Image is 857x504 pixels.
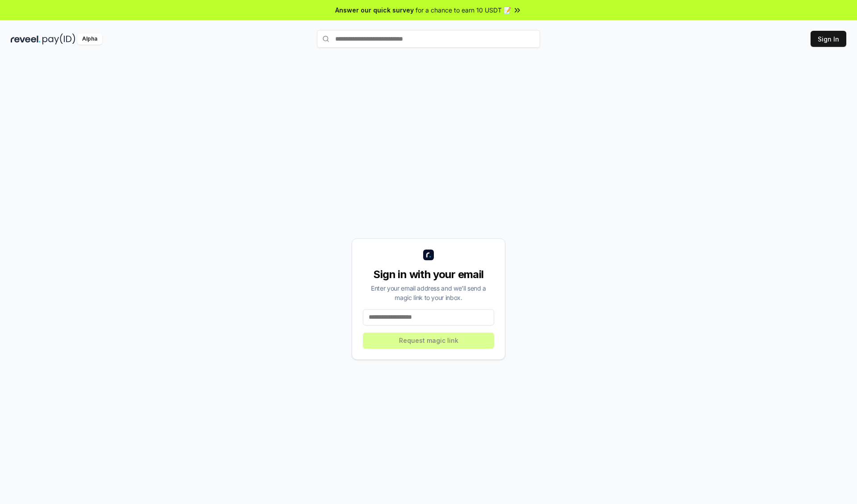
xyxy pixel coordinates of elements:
div: Alpha [77,33,102,45]
div: Enter your email address and we’ll send a magic link to your inbox. [363,283,494,302]
div: Sign in with your email [363,267,494,282]
img: reveel_dark [11,33,41,45]
img: pay_id [42,33,75,45]
button: Sign In [811,31,846,47]
img: logo_small [423,250,434,260]
span: for a chance to earn 10 USDT 📝 [416,5,511,15]
span: Answer our quick survey [335,5,414,15]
